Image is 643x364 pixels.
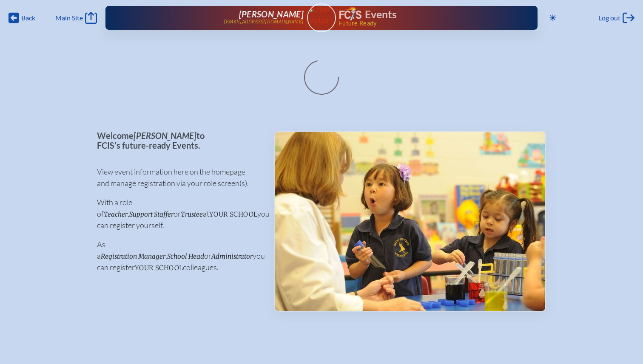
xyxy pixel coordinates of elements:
p: View event information here on the homepage and manage registration via your role screen(s). [97,166,261,189]
a: User Avatar [307,3,336,32]
span: Log out [598,14,620,22]
span: [PERSON_NAME] [239,9,304,19]
img: Events [275,132,545,311]
span: [PERSON_NAME] [134,130,196,141]
span: Trustee [181,210,203,218]
p: [EMAIL_ADDRESS][DOMAIN_NAME] [224,19,304,25]
span: Future Ready [339,20,510,26]
span: Back [21,14,35,22]
span: your school [209,210,257,218]
img: User Avatar [303,3,339,25]
span: School Head [167,252,204,260]
span: Main Site [55,14,83,22]
a: Main Site [55,12,97,24]
p: As a , or you can register colleagues. [97,239,261,273]
p: With a role of , or at you can register yourself. [97,197,261,231]
span: Support Staffer [129,210,174,218]
span: your school [135,264,183,272]
div: FCIS Events — Future ready [339,7,510,26]
a: [PERSON_NAME][EMAIL_ADDRESS][DOMAIN_NAME] [133,9,304,26]
span: Registration Manager [101,252,165,260]
span: Teacher [104,210,128,218]
p: Welcome to FCIS’s future-ready Events. [97,131,261,150]
span: Administrator [211,252,253,260]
